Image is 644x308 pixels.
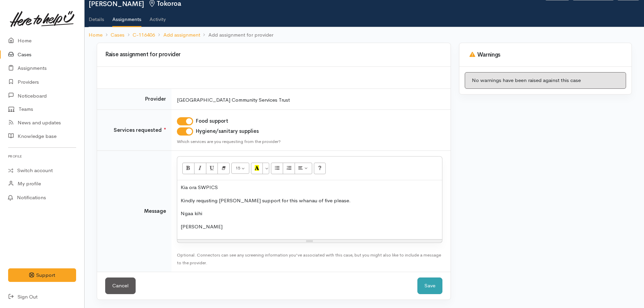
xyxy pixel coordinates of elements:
p: Kindly requsting [PERSON_NAME] support for this whanau of five please. [181,197,439,205]
button: Support [8,268,76,282]
td: Message [97,151,171,272]
button: Paragraph [295,163,312,174]
button: Save [417,278,442,294]
h6: Profile [8,152,76,161]
button: Unordered list (CTRL+SHIFT+NUM7) [271,163,283,174]
div: No warnings have been raised against this case [465,72,626,89]
button: Help [314,163,326,174]
a: Details [89,7,104,26]
a: Activity [149,7,166,26]
a: Assignments [112,7,141,27]
nav: breadcrumb [85,27,644,43]
h3: Raise assignment for provider [101,52,446,58]
p: Ngaa kihi [181,210,439,218]
button: Underline (CTRL+U) [206,163,218,174]
span: 15 [235,165,240,171]
label: Hygiene/sanitary supplies [196,127,259,135]
sup: ● [164,126,166,131]
h3: Warnings [467,52,623,58]
a: C-116406 [133,31,155,39]
p: [PERSON_NAME] [181,223,439,231]
label: Food support [196,117,228,125]
button: Remove Font Style (CTRL+\) [217,163,230,174]
td: Services requested [97,109,171,151]
li: Add assignment for provider [200,31,273,39]
button: Bold (CTRL+B) [182,163,194,174]
a: Add assignment [163,31,200,39]
button: Recent Color [251,163,263,174]
button: Font Size [231,163,249,174]
p: Kia ora SWPICS [181,184,439,191]
a: Home [89,31,102,39]
button: More Color [262,163,269,174]
a: Cancel [105,278,136,294]
div: [GEOGRAPHIC_DATA] Community Services Trust [177,96,442,104]
small: Which services are you requesting from the provider? [177,139,281,144]
button: Italic (CTRL+I) [194,163,206,174]
div: Resize [177,240,442,243]
small: Optional. Connectors can see any screening information you've associated with this case, but you ... [177,252,441,266]
button: Ordered list (CTRL+SHIFT+NUM8) [283,163,295,174]
td: Provider [97,89,171,110]
a: Cases [111,31,124,39]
